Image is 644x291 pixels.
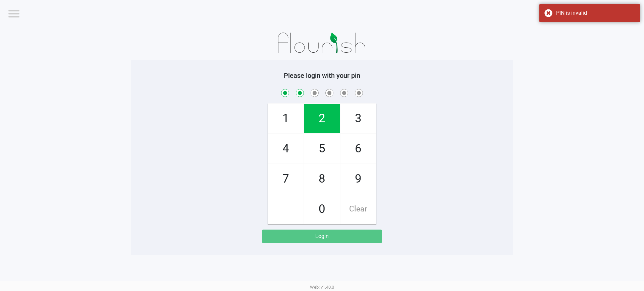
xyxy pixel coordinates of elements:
span: 5 [304,134,340,163]
span: 9 [340,164,376,194]
span: 2 [304,104,340,133]
h5: Please login with your pin [136,71,508,80]
span: 0 [304,194,340,224]
span: 8 [304,164,340,194]
span: Clear [340,194,376,224]
span: Web: v1.40.0 [310,285,334,290]
span: 3 [340,104,376,133]
span: 7 [268,164,304,194]
span: 6 [340,134,376,163]
span: 4 [268,134,304,163]
span: 1 [268,104,304,133]
div: PIN is invalid [556,9,635,17]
